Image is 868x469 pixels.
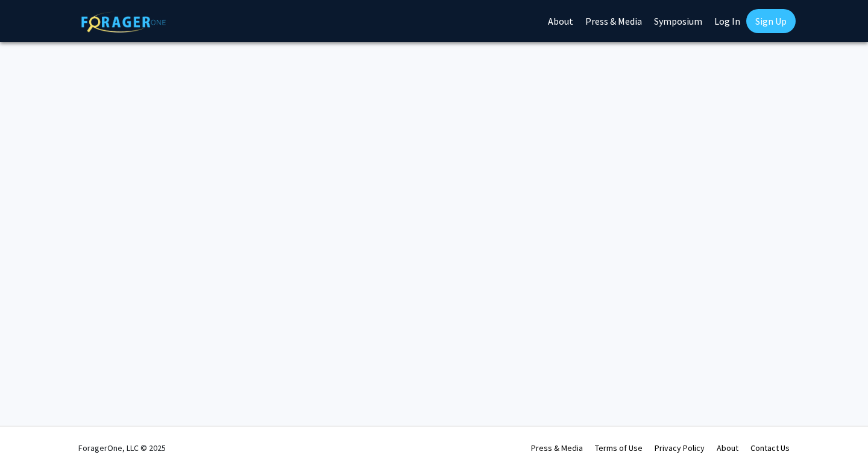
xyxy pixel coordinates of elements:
div: ForagerOne, LLC © 2025 [78,427,166,469]
img: ForagerOne Logo [81,11,166,33]
a: About [717,442,738,453]
a: Terms of Use [595,442,643,453]
a: Contact Us [750,442,790,453]
a: Sign Up [746,9,796,33]
a: Press & Media [531,442,583,453]
a: Privacy Policy [655,442,705,453]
